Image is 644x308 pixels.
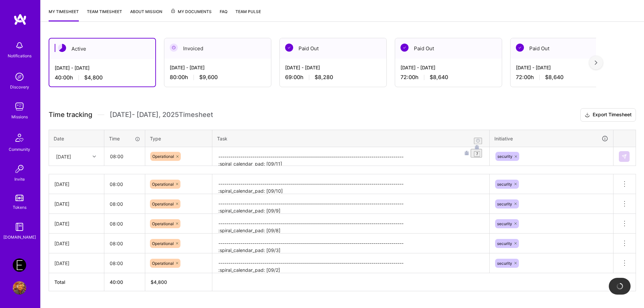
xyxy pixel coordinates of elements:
span: [DATE] - [DATE] , 2025 Timesheet [110,111,213,119]
span: $8,640 [430,74,448,81]
div: [DATE] [54,181,99,188]
img: User Avatar [13,281,26,295]
span: $8,280 [315,74,333,81]
span: Operational [152,221,174,226]
button: Export Timesheet [580,108,636,122]
img: tokens [15,195,23,201]
i: icon Chevron [93,155,96,158]
img: bell [13,39,26,52]
div: [DATE] [54,260,99,267]
th: 40:00 [104,273,145,291]
div: [DATE] - [DATE] [516,64,612,71]
div: Invoiced [164,38,271,59]
span: My Documents [170,8,212,15]
div: 69:00 h [285,74,381,81]
a: Team Pulse [235,8,261,21]
img: guide book [13,220,26,234]
input: HH:MM [104,175,145,193]
div: 72:00 h [400,74,496,81]
a: User Avatar [11,281,28,295]
img: Endeavor: Onlocation Mobile/Security- 3338TSV275 [13,258,26,272]
div: [DATE] - [DATE] [55,64,150,71]
span: Time tracking [49,111,92,119]
input: HH:MM [104,215,145,233]
div: Community [9,146,30,153]
span: security [497,221,512,226]
div: null [619,151,630,162]
a: Team timesheet [87,8,122,21]
img: Paid Out [400,44,409,52]
span: security [497,182,512,187]
img: right [595,60,597,65]
a: About Mission [130,8,162,21]
th: Total [49,273,104,291]
div: [DATE] [56,153,71,160]
input: HH:MM [104,254,145,272]
div: [DATE] - [DATE] [400,64,496,71]
img: Community [11,130,28,146]
div: Initiative [494,135,608,142]
th: Type [145,130,212,147]
span: Operational [152,241,174,246]
img: Submit [622,154,627,159]
img: Invoiced [170,44,178,52]
span: Operational [152,154,174,159]
span: Operational [152,201,174,206]
input: HH:MM [105,147,145,165]
img: teamwork [13,100,26,113]
div: Paid Out [395,38,502,59]
div: [DATE] [54,240,99,247]
textarea: -------------------------------------------------------------------------------------------- :spi... [213,175,489,193]
textarea: -------------------------------------------------------------------------------------------- :spi... [213,254,489,272]
textarea: To enrich screen reader interactions, please activate Accessibility in Grammarly extension settings [213,148,489,166]
div: 40:00 h [55,74,150,81]
img: discovery [13,70,26,83]
span: $4,800 [84,74,103,81]
img: logo [13,13,27,25]
div: Paid Out [511,38,617,59]
span: Operational [152,261,174,266]
div: [DATE] [54,200,99,207]
span: security [497,241,512,246]
div: Paid Out [280,38,386,59]
div: Active [49,39,155,59]
div: Invite [14,176,25,183]
div: [DATE] - [DATE] [285,64,381,71]
span: $8,640 [545,74,563,81]
th: Date [49,130,104,147]
textarea: -------------------------------------------------------------------------------------------- :spi... [213,195,489,213]
span: security [497,261,512,266]
input: HH:MM [104,195,145,213]
a: Endeavor: Onlocation Mobile/Security- 3338TSV275 [11,258,28,272]
div: 80:00 h [170,74,266,81]
i: icon Download [585,112,590,119]
a: FAQ [220,8,227,21]
div: 72:00 h [516,74,612,81]
div: [DATE] - [DATE] [170,64,266,71]
img: Paid Out [516,44,524,52]
div: [DOMAIN_NAME] [3,234,36,241]
span: security [497,154,513,159]
textarea: -------------------------------------------------------------------------------------------- :spi... [213,234,489,253]
div: Notifications [8,52,32,59]
img: Paid Out [285,44,293,52]
img: Invite [13,162,26,176]
div: Missions [11,113,28,120]
input: HH:MM [104,235,145,252]
span: Team Pulse [235,9,261,14]
a: My Documents [170,8,212,21]
span: $ 4,800 [151,279,167,285]
div: Discovery [10,83,29,90]
textarea: -------------------------------------------------------------------------------------------- :spi... [213,214,489,233]
img: loading [615,282,624,291]
img: Active [58,44,66,52]
div: [DATE] [54,220,99,227]
div: Time [109,135,140,142]
span: security [497,201,512,206]
div: Tokens [13,204,26,211]
a: My timesheet [49,8,79,21]
th: Task [212,130,490,147]
span: Operational [152,182,174,187]
span: $9,600 [199,74,218,81]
